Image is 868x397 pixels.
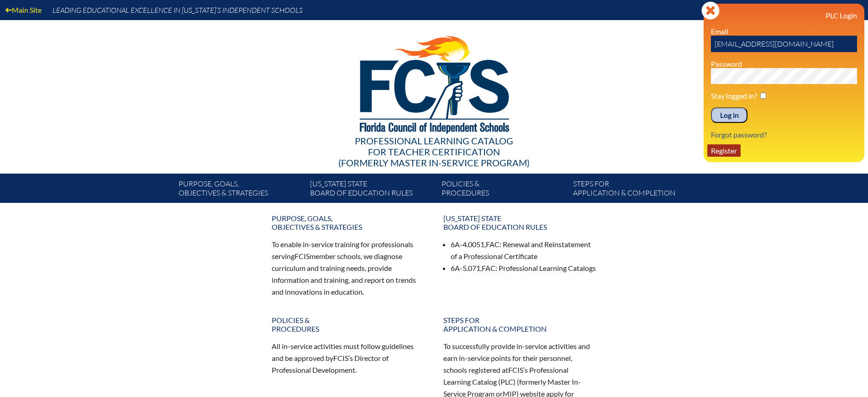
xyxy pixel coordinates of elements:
[340,20,528,145] img: FCISlogo221.eps
[438,210,602,235] a: [US_STATE] StateBoard of Education rules
[272,340,425,376] p: All in-service activities must follow guidelines and be approved by ’s Director of Professional D...
[368,146,500,157] span: for Teacher Certification
[482,264,495,272] span: FAC
[272,238,425,297] p: To enable in-service training for professionals serving member schools, we diagnose curriculum an...
[508,365,523,374] span: FCIS
[295,252,310,260] span: FCIS
[438,312,602,337] a: Steps forapplication & completion
[333,354,348,362] span: FCIS
[306,177,438,203] a: [US_STATE] StateBoard of Education rules
[266,210,431,235] a: Purpose, goals,objectives & strategies
[707,144,741,157] a: Register
[500,377,513,386] span: PLC
[171,135,697,168] div: Professional Learning Catalog (formerly Master In-service Program)
[711,11,857,20] h3: PLC Login
[569,177,701,203] a: Steps forapplication & completion
[451,262,597,274] li: 6A-5.071, : Professional Learning Catalogs
[175,177,306,203] a: Purpose, goals,objectives & strategies
[707,128,770,141] a: Forgot password?
[711,91,757,100] label: Stay logged in?
[711,59,742,68] label: Password
[711,107,747,123] input: Log in
[266,312,431,337] a: Policies &Procedures
[438,177,569,203] a: Policies &Procedures
[701,1,720,20] svg: Close
[711,27,728,36] label: Email
[2,4,45,16] a: Main Site
[451,238,597,262] li: 6A-4.0051, : Renewal and Reinstatement of a Professional Certificate
[486,240,500,249] span: FAC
